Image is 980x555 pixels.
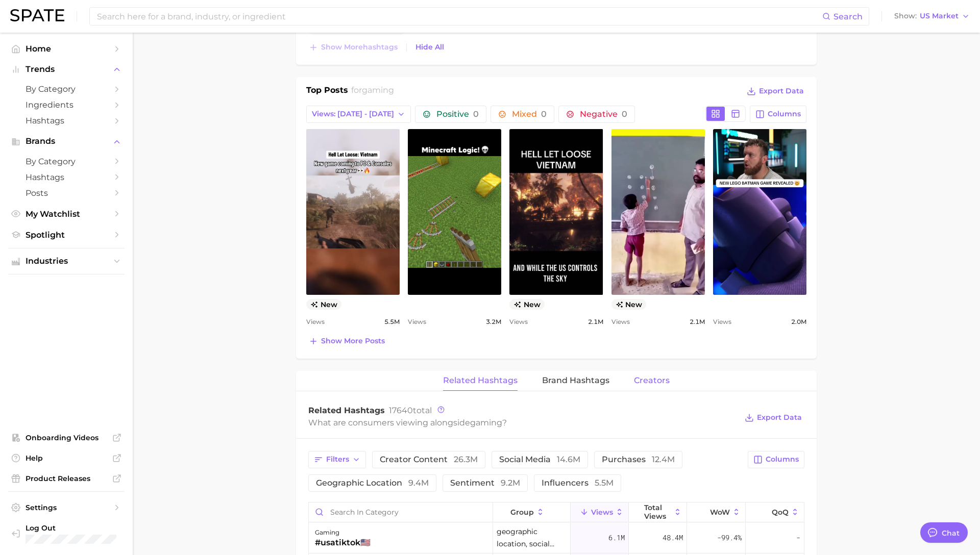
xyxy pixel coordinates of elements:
[766,455,799,464] span: Columns
[772,508,789,516] span: QoQ
[744,84,806,98] button: Export Data
[26,523,128,533] span: Log Out
[26,230,107,240] span: Spotlight
[306,40,400,55] button: Show morehashtags
[595,478,614,488] span: 5.5m
[8,520,125,547] a: Log out. Currently logged in with e-mail ameera.masud@digitas.com.
[436,110,479,118] span: Positive
[920,13,959,19] span: US Market
[608,532,625,544] span: 6.1m
[501,478,520,488] span: 9.2m
[315,526,371,539] div: gaming
[644,503,671,520] span: Total Views
[315,537,371,549] div: #usatiktok🇺🇸
[499,456,580,464] span: social media
[26,474,107,483] span: Product Releases
[26,503,107,512] span: Settings
[509,299,545,310] span: new
[312,110,394,118] span: Views: [DATE] - [DATE]
[611,299,647,310] span: new
[580,110,627,118] span: Negative
[8,113,125,129] a: Hashtags
[497,525,567,550] span: geographic location, social media
[629,502,687,522] button: Total Views
[791,316,806,328] span: 2.0m
[321,43,398,52] span: Show more hashtags
[541,109,547,119] span: 0
[8,185,125,201] a: Posts
[308,416,737,430] div: What are consumers viewing alongside ?
[894,13,917,19] span: Show
[591,508,613,516] span: Views
[415,43,444,52] span: Hide All
[389,406,432,415] span: total
[557,455,580,464] span: 14.6m
[26,209,107,219] span: My Watchlist
[486,316,501,328] span: 3.2m
[26,257,107,266] span: Industries
[611,316,630,328] span: Views
[10,9,64,21] img: SPATE
[8,254,125,269] button: Industries
[26,188,107,198] span: Posts
[8,500,125,515] a: Settings
[8,206,125,222] a: My Watchlist
[443,376,518,385] span: Related Hashtags
[389,406,413,415] span: 17640
[748,451,804,468] button: Columns
[326,455,349,464] span: Filters
[26,137,107,146] span: Brands
[713,316,731,328] span: Views
[796,532,800,544] span: -
[512,110,547,118] span: Mixed
[408,316,426,328] span: Views
[742,411,804,425] button: Export Data
[687,502,745,522] button: WoW
[351,84,394,99] h2: for
[321,337,385,345] span: Show more posts
[26,453,107,463] span: Help
[746,502,804,522] button: QoQ
[8,134,125,149] button: Brands
[892,10,972,23] button: ShowUS Market
[8,430,125,445] a: Onboarding Videos
[26,157,107,166] span: by Category
[450,479,520,487] span: sentiment
[26,84,107,94] span: by Category
[306,106,411,123] button: Views: [DATE] - [DATE]
[759,87,804,95] span: Export Data
[509,316,528,328] span: Views
[306,316,325,328] span: Views
[8,41,125,57] a: Home
[470,418,502,427] span: gaming
[571,502,629,522] button: Views
[8,450,125,466] a: Help
[8,471,125,486] a: Product Releases
[309,502,493,522] input: Search in category
[26,433,107,442] span: Onboarding Videos
[493,502,571,522] button: group
[26,172,107,182] span: Hashtags
[384,316,400,328] span: 5.5m
[308,451,366,468] button: Filters
[309,523,804,553] button: gaming#usatiktok🇺🇸geographic location, social media6.1m48.4m-99.4%-
[690,316,705,328] span: 2.1m
[8,81,125,97] a: by Category
[26,65,107,74] span: Trends
[834,12,863,21] span: Search
[8,154,125,169] a: by Category
[8,169,125,185] a: Hashtags
[510,508,534,516] span: group
[316,479,429,487] span: geographic location
[8,97,125,113] a: Ingredients
[710,508,730,516] span: WoW
[602,456,675,464] span: purchases
[454,455,478,464] span: 26.3m
[473,109,479,119] span: 0
[306,299,341,310] span: new
[413,40,447,54] button: Hide All
[622,109,627,119] span: 0
[408,478,429,488] span: 9.4m
[362,85,394,95] span: gaming
[663,532,683,544] span: 48.4m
